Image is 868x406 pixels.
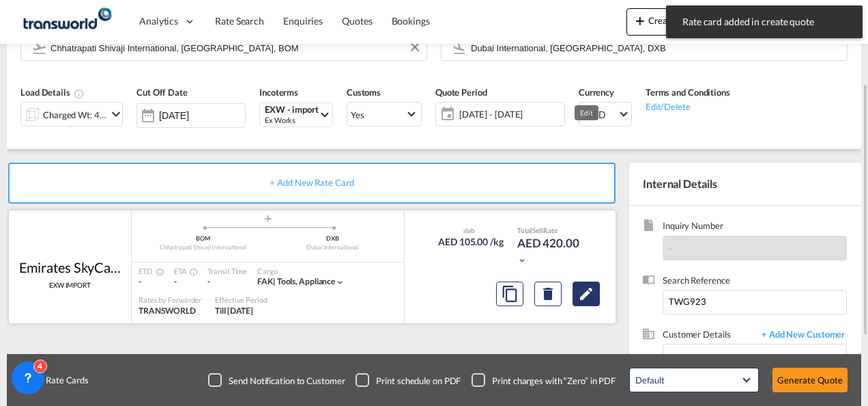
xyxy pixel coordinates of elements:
[405,37,425,57] button: Clear Input
[186,268,194,276] md-icon: Estimated Time Of Arrival
[772,368,848,392] button: Generate Quote
[435,87,487,98] span: Quote Period
[342,15,372,27] span: Quotes
[532,226,543,234] span: Sell
[257,276,335,288] div: tools, appliance
[20,87,85,98] span: Load Details
[273,276,276,286] span: |
[517,235,585,268] div: AED 420.00
[108,106,124,122] md-icon: icon-chevron-down
[215,295,267,305] div: Effective Period
[456,105,564,124] span: [DATE] - [DATE]
[139,295,201,305] div: Rates by Forwarder
[265,105,319,115] div: EXW - import
[755,328,847,344] span: + Add New Customer
[459,108,561,120] span: [DATE] - [DATE]
[669,344,846,375] input: Enter Customer Details
[517,256,527,265] md-icon: icon-chevron-down
[152,268,160,276] md-icon: Estimated Time Of Departure
[229,375,345,387] div: Send Notification to Customer
[392,15,430,27] span: Bookings
[678,15,850,29] span: Rate card added in create quote
[159,110,245,121] input: Select
[174,276,177,286] span: -
[139,234,268,243] div: BOM
[579,102,632,126] md-select: Select Currency: د.إ AEDUnited Arab Emirates Dirham
[139,266,160,276] div: ETD
[335,278,345,287] md-icon: icon-chevron-down
[586,108,618,122] span: AED
[283,15,323,27] span: Enquiries
[438,235,504,249] div: AED 105.00 /kg
[20,36,427,61] md-input-container: Chhatrapati Shivaji International, Mumbai, BOM
[215,306,253,316] span: Till [DATE]
[441,36,848,61] md-input-container: Dubai International, Dubai, DXB
[139,276,141,286] span: -
[268,243,398,252] div: Dubai International
[139,14,178,28] span: Analytics
[208,373,345,387] md-checkbox: Checkbox No Ink
[49,280,91,290] span: EXW IMPORT
[20,102,123,126] div: Charged Wt: 4.00 KGicon-chevron-down
[376,375,461,387] div: Print schedule on PDF
[39,374,89,386] span: Rate Cards
[259,87,298,98] span: Incoterms
[74,88,85,99] md-icon: Chargeable Weight
[635,375,664,385] div: Default
[573,282,600,306] button: Edit
[579,87,614,98] span: Currency
[669,243,672,254] span: -
[347,102,422,126] md-select: Select Customs: Yes
[50,36,420,60] input: Search by Door/Airport
[257,276,277,286] span: FAK
[471,36,840,60] input: Search by Door/Airport
[646,99,730,113] div: Edit/Delete
[534,282,562,306] button: Delete
[215,306,253,317] div: Till 30 Sep 2025
[257,266,345,276] div: Cargo
[436,106,452,122] md-icon: icon-calendar
[356,373,461,387] md-checkbox: Checkbox No Ink
[663,219,847,235] span: Inquiry Number
[496,282,523,306] button: Copy
[663,274,847,290] span: Search Reference
[8,163,616,204] div: + Add New Rate Card
[632,12,648,29] md-icon: icon-plus 400-fg
[19,258,121,277] div: Emirates SkyCargo
[260,215,276,222] md-icon: assets/icons/custom/roll-o-plane.svg
[20,6,113,37] img: f753ae806dec11f0841701cdfdf085c0.png
[347,87,381,98] span: Customs
[663,328,755,344] span: Customer Details
[646,87,730,98] span: Terms and Conditions
[174,266,194,276] div: ETA
[517,226,585,235] div: Total Rate
[472,373,616,387] md-checkbox: Checkbox No Ink
[207,276,247,288] div: -
[629,163,861,205] div: Internal Details
[139,243,268,252] div: Chhatrapati Shivaji International
[663,290,847,314] input: Enter search reference
[492,375,616,387] div: Print charges with “Zero” in PDF
[139,306,201,317] div: TRANSWORLD
[268,234,398,243] div: DXB
[351,109,364,120] div: Yes
[435,226,504,235] div: slab
[136,87,188,98] span: Cut Off Date
[259,103,333,127] md-select: Select Incoterms: EXW - import Ex Works
[43,105,107,124] div: Charged Wt: 4.00 KG
[207,266,247,276] div: Transit Time
[139,306,196,316] span: TRANSWORLD
[215,15,264,27] span: Rate Search
[575,105,598,120] md-tooltip: Edit
[265,115,319,125] div: Ex Works
[270,177,353,188] span: + Add New Rate Card
[626,8,708,36] button: icon-plus 400-fgCreate Quote
[502,286,518,302] md-icon: assets/icons/custom/copyQuote.svg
